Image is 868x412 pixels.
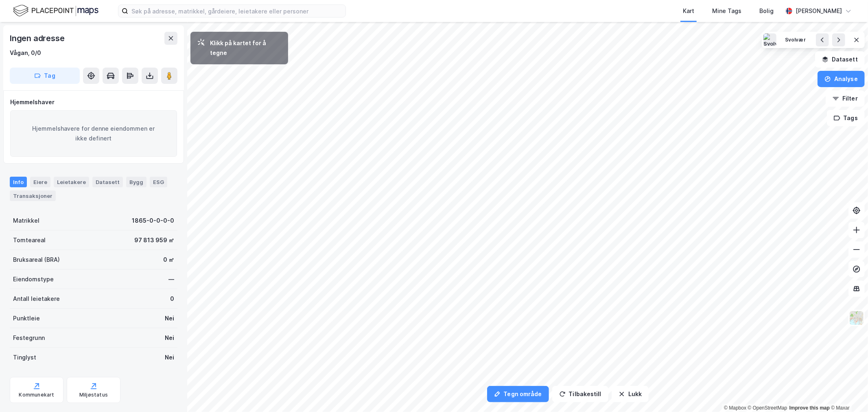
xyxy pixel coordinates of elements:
div: Transaksjoner [10,191,56,201]
button: Tags [827,110,865,126]
div: Klikk på kartet for å tegne [210,38,282,58]
input: Søk på adresse, matrikkel, gårdeiere, leietakere eller personer [128,5,345,17]
img: Z [849,310,864,326]
div: Hjemmelshaver [10,97,177,107]
div: Kart [683,6,694,16]
div: Mine Tags [712,6,741,16]
button: Svolvær [780,33,811,46]
div: Info [10,177,27,187]
button: Datasett [815,51,865,68]
iframe: Chat Widget [827,373,868,412]
div: 1865-0-0-0-0 [132,216,174,226]
div: Punktleie [13,313,40,323]
div: Hjemmelshavere for denne eiendommen er ikke definert [10,110,177,157]
a: Improve this map [789,405,830,411]
img: logo.f888ab2527a4732fd821a326f86c7f29.svg [13,4,98,18]
div: Matrikkel [13,216,39,226]
div: ESG [150,177,167,187]
div: Vågan, 0/0 [10,48,41,58]
button: Filter [826,90,865,107]
div: Tinglyst [13,353,36,362]
div: Ingen adresse [10,32,66,45]
div: Nei [165,353,174,362]
a: Mapbox [724,405,746,411]
div: Tomteareal [13,235,46,245]
button: Tag [10,68,80,84]
img: Svolvær [763,33,776,46]
div: Nei [165,313,174,323]
div: Bolig [759,6,774,16]
div: Eiendomstype [13,274,54,284]
div: Antall leietakere [13,294,60,304]
div: Eiere [30,177,50,187]
div: — [168,274,174,284]
div: Festegrunn [13,333,45,343]
a: OpenStreetMap [748,405,787,411]
div: Miljøstatus [79,392,108,398]
div: Svolvær [785,37,806,44]
div: Leietakere [54,177,89,187]
div: [PERSON_NAME] [796,6,842,16]
div: Bygg [126,177,146,187]
button: Analyse [818,71,865,87]
div: Kontrollprogram for chat [827,373,868,412]
div: 0 [170,294,174,304]
div: 0 ㎡ [163,255,174,265]
div: Bruksareal (BRA) [13,255,60,265]
div: 97 813 959 ㎡ [134,235,174,245]
button: Lukk [612,386,649,402]
div: Nei [165,333,174,343]
div: Kommunekart [19,392,54,398]
button: Tilbakestill [552,386,608,402]
button: Tegn område [487,386,549,402]
div: Datasett [92,177,123,187]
